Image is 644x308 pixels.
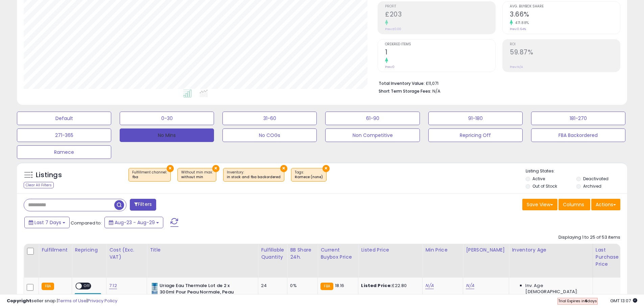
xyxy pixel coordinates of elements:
small: FBA [42,283,54,290]
small: 471.88% [513,20,529,25]
div: seller snap | | [7,298,117,304]
button: × [212,165,219,172]
button: × [280,165,287,172]
button: No COGs [222,128,317,142]
button: No Mins [120,128,214,142]
div: BB Share 24h. [290,246,315,261]
a: Terms of Use [58,298,87,304]
div: Fulfillment [42,246,69,254]
div: Fulfillable Quantity [261,246,284,261]
div: Listed Price [361,246,420,254]
button: Ramece [17,145,111,159]
span: Aug-23 - Aug-29 [115,219,155,226]
span: Compared to: [71,220,102,226]
h2: 1 [385,48,495,57]
h2: 3.66% [510,10,620,20]
button: Columns [558,199,590,210]
button: Actions [591,199,620,210]
div: [PERSON_NAME] [466,246,506,254]
h5: Listings [36,170,62,180]
label: Deactivated [583,176,609,182]
span: Without min max : [181,170,213,180]
div: Inventory Age [512,246,590,254]
b: Short Term Storage Fees: [379,88,431,94]
button: × [167,165,174,172]
span: Profit [385,5,495,8]
label: Out of Stock [532,183,557,189]
button: 91-180 [428,112,523,125]
button: Non Competitive [325,128,420,142]
a: 7.12 [109,282,117,289]
button: Default [17,112,111,125]
b: Listed Price: [361,282,392,289]
span: 2025-09-6 13:07 GMT [610,298,637,304]
a: N/A [466,282,474,289]
div: Cost (Exc. VAT) [109,246,144,261]
div: 0% [290,283,312,289]
div: in stock and fba backordered [227,175,281,180]
span: Inv. Age [DEMOGRAPHIC_DATA]: [525,283,587,295]
div: Displaying 1 to 25 of 53 items [558,234,620,241]
small: Prev: 0.64% [510,27,526,31]
div: Title [150,246,255,254]
strong: Copyright [7,298,31,304]
button: 0-30 [120,112,214,125]
span: N/A [432,88,440,94]
button: FBA Backordered [531,128,625,142]
div: fba [132,175,167,180]
h2: 59.87% [510,48,620,57]
button: 271-365 [17,128,111,142]
button: Repricing Off [428,128,523,142]
b: Uriage Eau Thermale Lot de 2 x 300ml Pour Peau Normale, Peau Sensible, Peau S?che [160,283,242,303]
button: 31-60 [222,112,317,125]
li: £11,071 [379,79,615,87]
a: Privacy Policy [88,298,117,304]
div: Current Buybox Price [320,246,355,261]
div: Repricing [75,246,103,254]
span: Trial Expires in days [558,298,597,304]
small: Prev: N/A [510,65,523,69]
div: £22.80 [361,283,417,289]
button: Save View [522,199,557,210]
span: OFF [82,283,93,289]
span: 18.16 [335,282,344,289]
div: Last Purchase Price [596,246,620,268]
span: Fulfillment channel : [132,170,167,180]
h2: £203 [385,10,495,20]
div: Min Price [425,246,460,254]
span: Inventory : [227,170,281,180]
div: 24 [261,283,282,289]
span: Ordered Items [385,43,495,46]
b: Total Inventory Value: [379,80,425,86]
div: without min [181,175,213,180]
button: 181-270 [531,112,625,125]
span: Tags : [295,170,323,180]
button: Aug-23 - Aug-29 [104,217,163,228]
span: ROI [510,43,620,46]
div: Ramece (none) [295,175,323,180]
span: Avg. Buybox Share [510,5,620,8]
span: Last 7 Days [34,219,61,226]
button: Filters [130,199,156,211]
small: FBA [320,283,333,290]
button: Last 7 Days [24,217,70,228]
small: Prev: 0 [385,65,395,69]
b: 6 [585,298,587,304]
p: Listing States: [526,168,627,174]
img: 41aCiZsX28L._SL40_.jpg [151,283,158,296]
small: Prev: £0.00 [385,27,401,31]
label: Archived [583,183,601,189]
button: 61-90 [325,112,420,125]
a: N/A [425,282,433,289]
button: × [323,165,330,172]
label: Active [532,176,545,182]
div: Clear All Filters [24,182,54,188]
span: Columns [563,201,584,208]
